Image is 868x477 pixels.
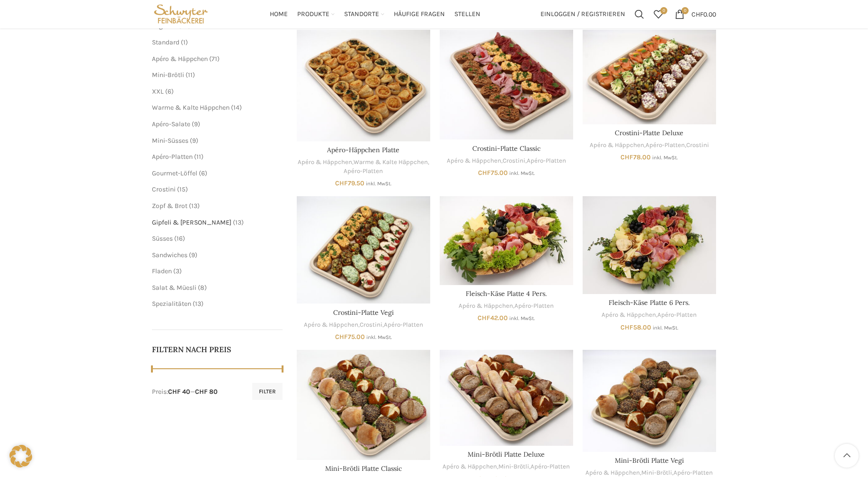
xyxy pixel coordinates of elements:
[691,10,703,18] span: CHF
[366,334,392,340] small: inkl. MwSt.
[615,456,684,465] a: Mini-Brötli Platte Vegi
[531,462,570,471] a: Apéro-Platten
[835,444,859,468] a: Scroll to top button
[344,167,383,176] a: Apéro-Platten
[583,30,716,124] a: Crostini-Platte Deluxe
[527,156,566,165] a: Apéro-Platten
[670,5,721,24] a: 0 CHF0.00
[194,120,198,128] span: 9
[152,218,231,226] span: Gipfeli & [PERSON_NAME]
[152,55,208,63] a: Apéro & Häppchen
[682,7,689,14] span: 0
[183,38,186,46] span: 1
[252,383,283,400] button: Filter
[440,156,573,165] div: , ,
[192,137,196,145] span: 9
[536,5,630,24] a: Einloggen / Registrieren
[583,311,716,320] div: ,
[454,5,480,24] a: Stellen
[509,170,535,176] small: inkl. MwSt.
[152,387,218,397] div: Preis: —
[468,450,545,459] a: Mini-Brötli Platte Deluxe
[630,5,649,24] a: Suchen
[152,284,196,292] a: Salat & Müesli
[152,104,230,112] a: Warme & Kalte Häppchen
[335,333,348,341] span: CHF
[297,158,430,175] div: , ,
[177,234,183,243] span: 16
[152,169,197,177] a: Gourmet-Löffel
[466,289,547,298] a: Fleisch-Käse Platte 4 Pers.
[649,5,668,24] a: 0
[344,5,384,24] a: Standorte
[152,120,190,128] a: Apéro-Salate
[152,234,173,243] a: Süsses
[590,141,644,150] a: Apéro & Häppchen
[270,5,288,24] a: Home
[344,10,379,19] span: Standorte
[168,388,190,396] span: CHF 40
[472,144,540,153] a: Crostini-Platte Classic
[195,388,218,396] span: CHF 80
[297,196,430,304] a: Crostini-Platte Vegi
[440,302,573,311] div: ,
[620,153,633,161] span: CHF
[354,158,428,167] a: Warme & Kalte Häppchen
[152,153,193,161] a: Apéro-Platten
[152,87,164,95] a: XXL
[649,5,668,24] div: Meine Wunschliste
[201,169,205,177] span: 6
[168,87,171,95] span: 6
[335,333,365,341] bdi: 75.00
[152,137,188,145] a: Mini-Süsses
[327,146,399,154] a: Apéro-Häppchen Platte
[191,202,197,210] span: 13
[620,153,651,161] bdi: 78.00
[652,155,678,161] small: inkl. MwSt.
[333,308,394,317] a: Crostini-Platte Vegi
[478,314,508,322] bdi: 42.00
[660,7,667,14] span: 0
[335,179,364,187] bdi: 79.50
[215,5,536,24] div: Main navigation
[447,156,501,165] a: Apéro & Häppchen
[583,196,716,294] a: Fleisch-Käse Platte 6 Pers.
[620,323,651,331] bdi: 58.00
[297,5,335,24] a: Produkte
[152,71,184,79] a: Mini-Brötli
[152,185,176,193] span: Crostini
[440,196,573,285] a: Fleisch-Käse Platte 4 Pers.
[297,30,430,141] a: Apéro-Häppchen Platte
[394,10,445,19] span: Häufige Fragen
[609,298,690,307] a: Fleisch-Käse Platte 6 Pers.
[152,38,179,46] a: Standard
[459,302,513,311] a: Apéro & Häppchen
[478,314,490,322] span: CHF
[653,325,678,331] small: inkl. MwSt.
[509,315,535,321] small: inkl. MwSt.
[503,156,525,165] a: Crostini
[440,350,573,446] a: Mini-Brötli Platte Deluxe
[188,71,193,79] span: 11
[152,9,210,17] a: Site logo
[298,158,352,167] a: Apéro & Häppchen
[152,300,191,308] a: Spezialitäten
[191,251,195,259] span: 9
[297,10,329,19] span: Produkte
[176,267,179,275] span: 3
[235,218,241,226] span: 13
[686,141,709,150] a: Crostini
[478,169,508,177] bdi: 75.00
[152,202,187,210] a: Zopf & Brot
[440,30,573,139] a: Crostini-Platte Classic
[440,462,573,471] div: , ,
[454,10,480,19] span: Stellen
[602,311,656,320] a: Apéro & Häppchen
[583,141,716,150] div: , ,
